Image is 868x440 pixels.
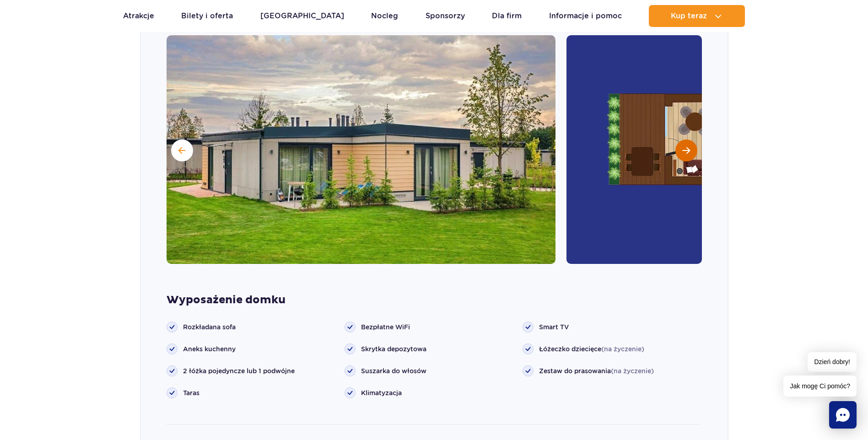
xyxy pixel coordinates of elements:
[361,322,410,332] span: Bezpłatne WiFi
[183,366,295,376] span: 2 łóżka pojedyncze lub 1 podwójne
[361,366,426,376] span: Suszarka do włosów
[260,5,344,27] a: [GEOGRAPHIC_DATA]
[123,5,154,27] a: Atrakcje
[829,401,857,429] div: Chat
[549,5,622,27] a: Informacje i pomoc
[539,322,569,332] span: Smart TV
[601,345,644,353] span: (na życzenie)
[371,5,398,27] a: Nocleg
[183,388,199,397] span: Taras
[426,5,465,27] a: Sponsorzy
[181,5,233,27] a: Bilety i oferta
[183,322,236,332] span: Rozkładana sofa
[808,352,857,372] span: Dzień dobry!
[649,5,745,27] button: Kup teraz
[539,366,654,376] span: Zestaw do prasowania
[671,12,707,20] span: Kup teraz
[361,388,402,397] span: Klimatyzacja
[183,344,236,354] span: Aneks kuchenny
[167,293,702,307] strong: Wyposażenie domku
[361,344,426,354] span: Skrytka depozytowa
[539,344,644,354] span: Łóżeczko dziecięce
[783,376,857,397] span: Jak mogę Ci pomóc?
[675,140,697,161] button: Następny slajd
[611,367,654,375] span: (na życzenie)
[492,5,522,27] a: Dla firm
